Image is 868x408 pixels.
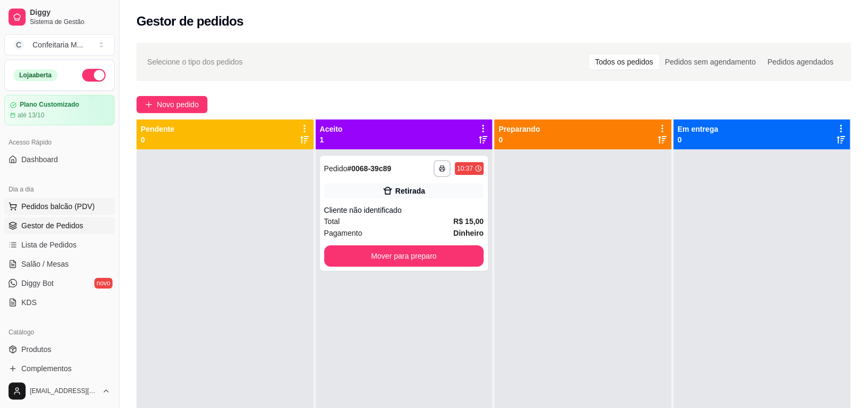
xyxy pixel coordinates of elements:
[33,39,83,50] div: Confeitaria M ...
[324,164,348,173] span: Pedido
[4,4,115,30] a: DiggySistema de Gestão
[18,111,44,119] article: até 13/10
[30,18,110,26] span: Sistema de Gestão
[4,294,115,311] a: KDS
[395,186,425,196] div: Retirada
[4,341,115,358] a: Produtos
[21,297,37,308] span: KDS
[141,134,174,145] p: 0
[21,259,69,269] span: Salão / Mesas
[145,101,152,108] span: plus
[13,69,58,81] div: Loja aberta
[4,181,115,198] div: Dia a dia
[499,124,540,134] p: Preparando
[678,124,718,134] p: Em entrega
[324,215,340,227] span: Total
[4,378,115,404] button: [EMAIL_ADDRESS][DOMAIN_NAME]
[21,154,58,165] span: Dashboard
[21,220,83,231] span: Gestor de Pedidos
[4,236,115,253] a: Lista de Pedidos
[678,134,718,145] p: 0
[347,164,391,173] strong: # 0068-39c89
[324,205,484,215] div: Cliente não identificado
[13,39,24,50] span: C
[453,229,484,237] strong: Dinheiro
[761,54,839,69] div: Pedidos agendados
[141,124,174,134] p: Pendente
[589,54,659,69] div: Todos os pedidos
[324,245,484,267] button: Mover para preparo
[82,69,106,82] button: Alterar Status
[4,324,115,341] div: Catálogo
[136,13,244,30] h2: Gestor de pedidos
[324,227,363,239] span: Pagamento
[21,278,54,289] span: Diggy Bot
[4,255,115,273] a: Salão / Mesas
[30,8,110,18] span: Diggy
[30,387,98,395] span: [EMAIL_ADDRESS][DOMAIN_NAME]
[21,363,71,374] span: Complementos
[659,54,761,69] div: Pedidos sem agendamento
[4,275,115,292] a: Diggy Botnovo
[157,99,199,110] span: Novo pedido
[147,56,243,68] span: Selecione o tipo dos pedidos
[4,34,115,55] button: Select a team
[4,198,115,215] button: Pedidos balcão (PDV)
[4,151,115,168] a: Dashboard
[453,217,484,226] strong: R$ 15,00
[4,360,115,377] a: Complementos
[320,134,343,145] p: 1
[499,134,540,145] p: 0
[20,101,79,109] article: Plano Customizado
[4,134,115,151] div: Acesso Rápido
[21,239,77,250] span: Lista de Pedidos
[21,344,51,355] span: Produtos
[457,164,473,173] div: 10:37
[4,95,115,125] a: Plano Customizadoaté 13/10
[21,201,95,212] span: Pedidos balcão (PDV)
[136,96,207,113] button: Novo pedido
[4,217,115,234] a: Gestor de Pedidos
[320,124,343,134] p: Aceito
